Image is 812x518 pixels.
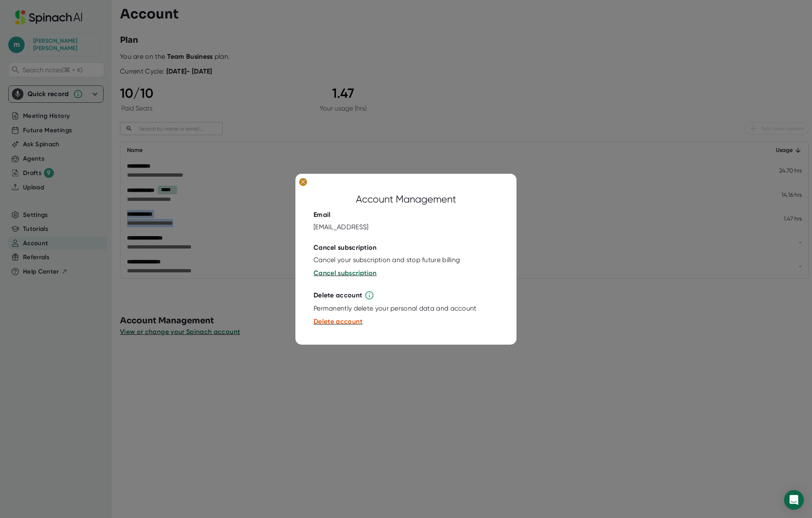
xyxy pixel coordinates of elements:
[314,268,377,278] button: Cancel subscription
[314,223,369,231] div: [EMAIL_ADDRESS]
[314,317,362,327] button: Delete account
[314,291,362,299] div: Delete account
[314,269,377,277] span: Cancel subscription
[356,192,456,207] div: Account Management
[314,244,377,252] div: Cancel subscription
[314,304,477,313] div: Permanently delete your personal data and account
[314,318,362,325] span: Delete account
[784,490,804,510] div: Open Intercom Messenger
[314,211,331,219] div: Email
[314,256,460,264] div: Cancel your subscription and stop future billing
